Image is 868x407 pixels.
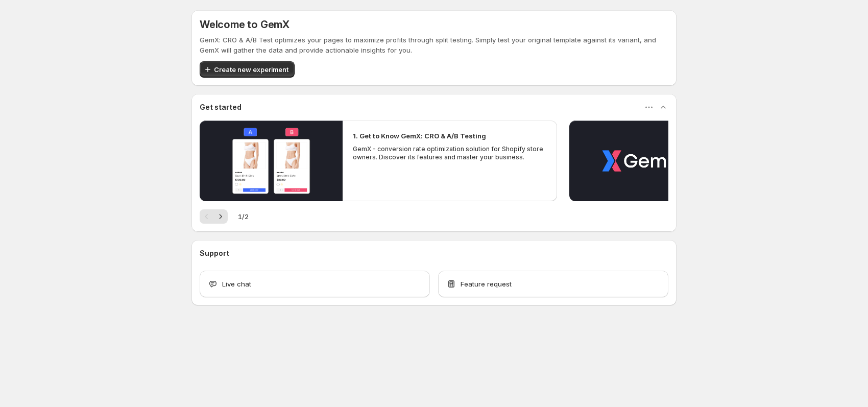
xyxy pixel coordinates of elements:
p: GemX - conversion rate optimization solution for Shopify store owners. Discover its features and ... [353,145,547,161]
span: Feature request [461,279,512,289]
h3: Support [200,248,229,258]
h5: Welcome to GemX [200,18,290,31]
button: Play video [569,121,712,201]
button: Create new experiment [200,61,295,78]
span: 1 / 2 [238,211,249,222]
button: Play video [200,121,343,201]
h2: 1. Get to Know GemX: CRO & A/B Testing [353,131,486,141]
h3: Get started [200,102,242,112]
nav: Pagination [200,209,228,224]
button: Next [213,209,228,224]
span: Create new experiment [214,64,288,75]
p: GemX: CRO & A/B Test optimizes your pages to maximize profits through split testing. Simply test ... [200,35,668,55]
span: Live chat [222,279,251,289]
